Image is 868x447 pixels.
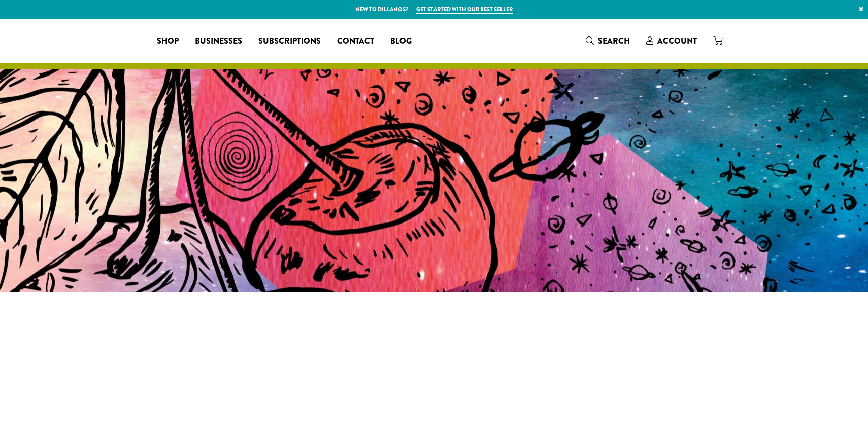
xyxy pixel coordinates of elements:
[657,35,697,47] span: Account
[337,35,374,48] span: Contact
[157,35,179,48] span: Shop
[390,35,412,48] span: Blog
[149,33,187,49] a: Shop
[598,35,630,47] span: Search
[416,5,513,14] a: Get started with our best seller
[258,35,321,48] span: Subscriptions
[578,32,638,49] a: Search
[195,35,242,48] span: Businesses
